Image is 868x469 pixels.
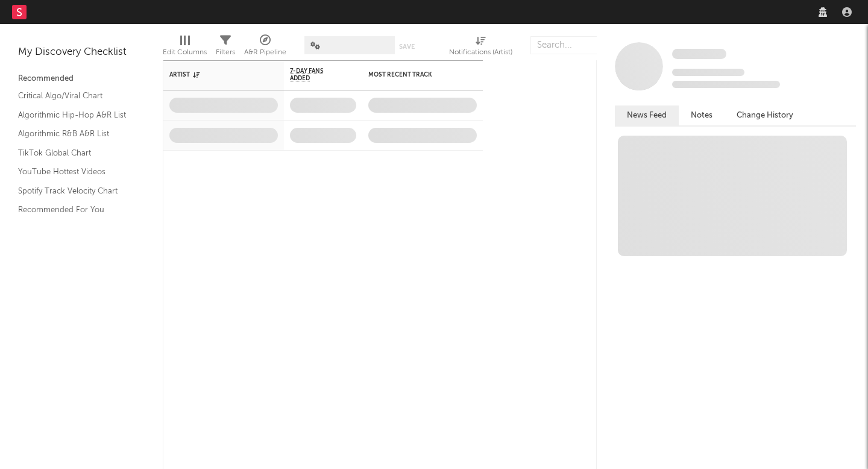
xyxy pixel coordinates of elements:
div: Filters [216,30,235,65]
div: Recommended [18,72,145,86]
span: Tracking Since: [DATE] [672,69,744,76]
div: Notifications (Artist) [449,45,512,60]
a: Algorithmic Hip-Hop A&R List [18,109,133,122]
input: Search... [530,36,621,54]
div: My Discovery Checklist [18,45,145,60]
button: Change History [725,105,805,125]
div: Edit Columns [163,45,207,60]
a: Critical Algo/Viral Chart [18,89,133,102]
div: Artist [169,71,260,78]
span: 7-Day Fans Added [290,68,338,82]
div: A&R Pipeline [244,45,286,60]
div: A&R Pipeline [244,30,286,65]
div: Notifications (Artist) [449,30,512,65]
div: Most Recent Track [368,71,459,78]
div: Edit Columns [163,30,207,65]
span: 0 fans last week [672,81,780,88]
a: Spotify Track Velocity Chart [18,184,133,198]
button: News Feed [615,105,679,125]
button: Notes [679,105,725,125]
div: Filters [216,45,235,60]
span: Some Artist [672,49,726,59]
a: Some Artist [672,48,726,60]
a: TikTok Global Chart [18,146,133,160]
button: Save [399,43,415,50]
a: Recommended For You [18,203,133,216]
a: YouTube Hottest Videos [18,165,133,178]
a: Algorithmic R&B A&R List [18,127,133,140]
